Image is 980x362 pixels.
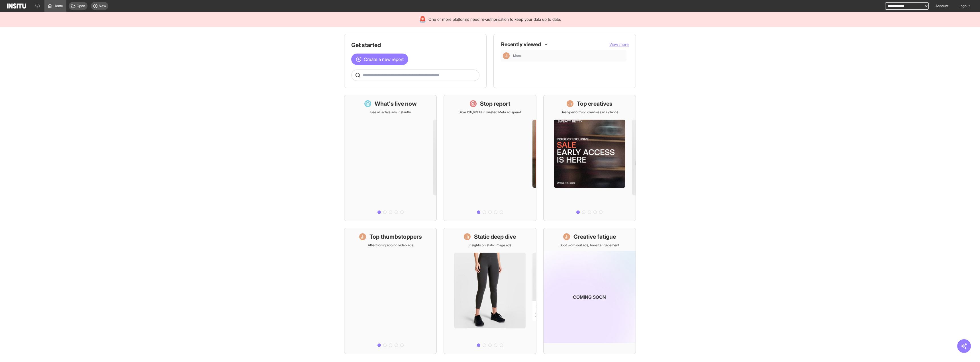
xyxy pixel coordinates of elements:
[474,233,516,241] h1: Static deep dive
[7,3,26,9] img: Logo
[99,4,106,8] span: New
[469,243,511,248] p: Insights on static image ads
[351,54,408,65] button: Create a new report
[351,41,479,49] h1: Get started
[444,95,536,221] a: Stop reportSave £16,613.18 in wasted Meta ad spend
[513,54,624,58] span: Meta
[503,52,510,59] div: Insights
[513,54,521,58] span: Meta
[375,100,417,108] h1: What's live now
[444,228,536,354] a: Static deep diveInsights on static image ads
[577,100,612,108] h1: Top creatives
[344,228,437,354] a: Top thumbstoppersAttention-grabbing video ads
[609,42,629,47] button: View more
[561,110,618,114] p: Best-performing creatives at a glance
[543,95,636,221] a: Top creativesBest-performing creatives at a glance
[364,56,404,63] span: Create a new report
[54,4,63,8] span: Home
[344,95,437,221] a: What's live nowSee all active ads instantly
[77,4,85,8] span: Open
[370,110,411,114] p: See all active ads instantly
[428,17,561,22] span: One or more platforms need re-authorisation to keep your data up to date.
[459,110,521,114] p: Save £16,613.18 in wasted Meta ad spend
[480,100,510,108] h1: Stop report
[369,233,422,241] h1: Top thumbstoppers
[419,15,426,23] div: 🚨
[368,243,413,248] p: Attention-grabbing video ads
[609,42,629,47] span: View more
